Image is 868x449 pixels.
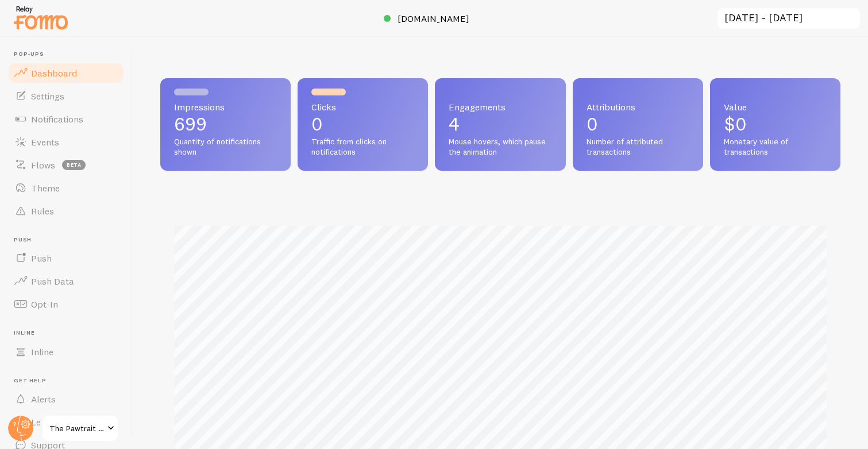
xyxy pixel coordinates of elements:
[724,137,827,157] span: Monetary value of transactions
[31,90,64,102] span: Settings
[7,340,125,363] a: Inline
[587,115,689,133] p: 0
[449,115,551,133] p: 4
[311,115,414,133] p: 0
[174,137,277,157] span: Quantity of notifications shown
[41,415,119,442] a: The Pawtrait Co
[7,293,125,316] a: Opt-In
[31,275,74,287] span: Push Data
[31,182,60,194] span: Theme
[7,199,125,222] a: Rules
[724,113,747,135] span: $0
[14,377,125,385] span: Get Help
[31,298,58,310] span: Opt-In
[31,393,56,405] span: Alerts
[31,136,59,148] span: Events
[7,387,125,410] a: Alerts
[7,131,125,153] a: Events
[31,205,54,217] span: Rules
[449,102,551,112] span: Engagements
[7,153,125,176] a: Flows beta
[449,137,551,157] span: Mouse hovers, which pause the animation
[62,160,86,170] span: beta
[311,102,414,112] span: Clicks
[31,346,53,358] span: Inline
[311,137,414,157] span: Traffic from clicks on notifications
[49,421,104,435] span: The Pawtrait Co
[7,85,125,108] a: Settings
[14,51,125,58] span: Pop-ups
[7,270,125,293] a: Push Data
[174,102,277,112] span: Impressions
[7,108,125,131] a: Notifications
[587,102,689,112] span: Attributions
[31,159,55,171] span: Flows
[14,329,125,337] span: Inline
[31,252,52,264] span: Push
[7,247,125,270] a: Push
[12,3,70,32] img: fomo-relay-logo-orange.svg
[7,62,125,85] a: Dashboard
[7,410,125,433] a: Learn
[14,236,125,244] span: Push
[724,102,827,112] span: Value
[31,67,77,79] span: Dashboard
[7,176,125,199] a: Theme
[174,115,277,133] p: 699
[31,113,83,125] span: Notifications
[587,137,689,157] span: Number of attributed transactions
